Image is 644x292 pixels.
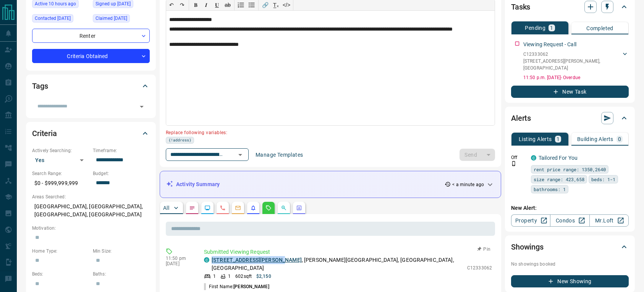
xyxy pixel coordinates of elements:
[212,257,302,263] a: [STREET_ADDRESS][PERSON_NAME]
[452,181,484,188] p: < a minute ago
[163,205,169,211] p: All
[32,248,89,255] p: Home Type:
[166,261,193,266] p: [DATE]
[176,180,220,188] p: Activity Summary
[511,109,629,127] div: Alerts
[32,124,150,143] div: Criteria
[511,241,544,253] h2: Showings
[523,41,576,49] p: Viewing Request - Call
[93,170,150,177] p: Budget:
[511,86,629,98] button: New Task
[618,136,621,142] p: 0
[523,58,621,71] p: [STREET_ADDRESS][PERSON_NAME] , [GEOGRAPHIC_DATA]
[93,248,150,255] p: Min Size:
[511,154,526,161] p: Off
[225,2,231,8] s: ab
[168,137,191,143] span: {!address}
[166,177,495,191] div: Activity Summary< a minute ago
[235,149,246,160] button: Open
[523,74,629,81] p: 11:50 p.m. [DATE] - Overdue
[136,101,147,112] button: Open
[467,264,492,271] p: C12333062
[32,77,150,95] div: Tags
[228,273,231,280] p: 1
[189,205,195,211] svg: Notes
[250,205,256,211] svg: Listing Alerts
[32,127,57,140] h2: Criteria
[166,127,490,137] p: Replace following variables:
[511,275,629,287] button: New Showing
[204,205,210,211] svg: Lead Browsing Activity
[577,136,613,142] p: Building Alerts
[296,205,302,211] svg: Agent Actions
[32,154,89,166] div: Yes
[519,136,552,142] p: Listing Alerts
[511,261,629,268] p: No showings booked
[32,225,150,232] p: Motivation:
[523,49,629,73] div: C12333062[STREET_ADDRESS][PERSON_NAME],[GEOGRAPHIC_DATA]
[511,214,550,227] a: Property
[32,14,89,25] div: Thu Sep 18 2025
[557,136,560,142] p: 1
[32,200,150,221] p: [GEOGRAPHIC_DATA], [GEOGRAPHIC_DATA], [GEOGRAPHIC_DATA], [GEOGRAPHIC_DATA]
[215,2,219,8] span: 𝐔
[460,149,495,161] div: split button
[534,165,606,173] span: rent price range: 1350,2640
[251,149,307,161] button: Manage Templates
[204,283,269,290] p: First Name:
[212,256,463,272] p: , [PERSON_NAME][GEOGRAPHIC_DATA], [GEOGRAPHIC_DATA], [GEOGRAPHIC_DATA]
[35,15,71,22] span: Contacted [DATE]
[93,14,150,25] div: Mon Dec 04 2023
[32,193,150,200] p: Areas Searched:
[93,147,150,154] p: Timeframe:
[265,205,272,211] svg: Requests
[235,273,252,280] p: 602 sqft
[213,273,216,280] p: 1
[93,271,150,277] p: Baths:
[511,238,629,256] div: Showings
[550,25,553,31] p: 1
[32,29,150,43] div: Renter
[281,205,287,211] svg: Opportunities
[204,248,492,256] p: Submitted Viewing Request
[32,147,89,154] p: Actively Searching:
[586,26,613,31] p: Completed
[95,15,127,22] span: Claimed [DATE]
[256,273,271,280] p: $2,150
[534,175,584,183] span: size range: 423,658
[235,205,241,211] svg: Emails
[511,112,531,124] h2: Alerts
[32,49,150,63] div: Criteria Obtained
[511,1,530,13] h2: Tasks
[589,214,629,227] a: Mr.Loft
[220,205,226,211] svg: Calls
[511,161,516,166] svg: Push Notification Only
[539,155,578,161] a: Tailored For You
[32,170,89,177] p: Search Range:
[525,25,545,31] p: Pending
[166,256,193,261] p: 11:50 pm
[32,177,89,190] p: $0 - $999,999,999
[550,214,589,227] a: Condos
[32,80,48,92] h2: Tags
[32,271,89,277] p: Beds:
[511,204,629,212] p: New Alert:
[531,155,536,161] div: condos.ca
[204,257,209,263] div: condos.ca
[523,51,621,58] p: C12333062
[534,185,566,193] span: bathrooms: 1
[473,246,495,253] button: Pin
[233,284,269,289] span: [PERSON_NAME]
[591,175,615,183] span: beds: 1-1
